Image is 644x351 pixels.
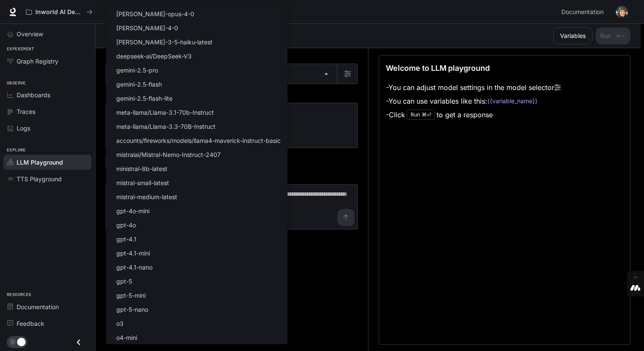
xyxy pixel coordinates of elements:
[116,122,216,131] p: meta-llama/Llama-3.3-70B-Instruct
[116,235,136,244] p: gpt-4.1
[116,249,150,258] p: gpt-4.1-mini
[116,164,167,173] p: ministral-8b-latest
[116,150,221,159] p: mistralai/Mistral-Nemo-Instruct-2407
[116,305,148,314] p: gpt-5-nano
[116,80,162,89] p: gemini-2.5-flash
[116,108,214,117] p: meta-llama/Llama-3.1-70b-Instruct
[116,9,194,18] p: [PERSON_NAME]-opus-4-0
[116,291,146,300] p: gpt-5-mini
[116,66,158,75] p: gemini-2.5-pro
[116,319,124,328] p: o3
[116,206,149,215] p: gpt-4o-mini
[116,94,172,103] p: gemini-2.5-flash-lite
[116,277,132,286] p: gpt-5
[116,38,213,46] p: [PERSON_NAME]-3-5-haiku-latest
[116,52,192,61] p: deepseek-ai/DeepSeek-V3
[116,263,152,272] p: gpt-4.1-nano
[116,220,136,229] p: gpt-4o
[116,178,169,187] p: mistral-small-latest
[116,192,177,201] p: mistral-medium-latest
[116,333,137,342] p: o4-mini
[116,136,281,145] p: accounts/fireworks/models/llama4-maverick-instruct-basic
[116,23,178,32] p: [PERSON_NAME]-4-0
